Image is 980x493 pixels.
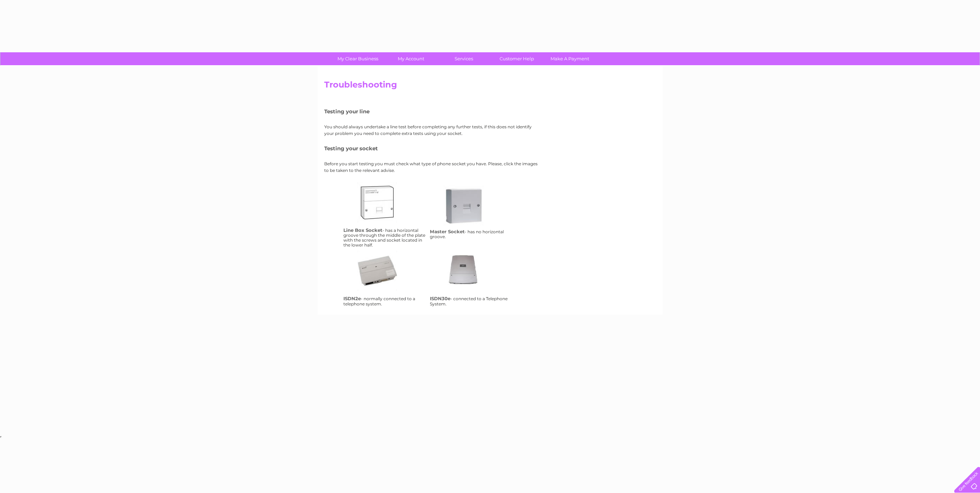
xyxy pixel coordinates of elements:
a: Services [435,52,493,65]
h2: Troubleshooting [324,80,656,93]
td: - has a horizontal groove through the middle of the plate with the screws and socket located in t... [342,181,428,249]
a: isdn2e [357,251,413,306]
a: lbs [357,182,413,238]
h4: Master Socket [430,229,465,234]
p: Before you start testing you must check what type of phone socket you have. Please, click the ima... [324,160,540,174]
h4: ISDN2e [343,296,361,301]
h4: Line Box Socket [343,227,382,233]
a: Make A Payment [541,52,599,65]
h5: Testing your socket [324,145,540,151]
a: My Clear Business [329,52,387,65]
td: - connected to a Telephone System. [428,249,515,308]
p: You should always undertake a line test before completing any further tests, if this does not ide... [324,123,540,137]
td: - normally connected to a telephone system. [342,249,428,308]
h4: ISDN30e [430,296,450,301]
a: Customer Help [488,52,546,65]
a: ms [443,185,499,241]
h5: Testing your line [324,108,540,114]
td: - has no horizontal groove. [428,181,515,249]
a: isdn30e [443,251,499,306]
a: My Account [382,52,440,65]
